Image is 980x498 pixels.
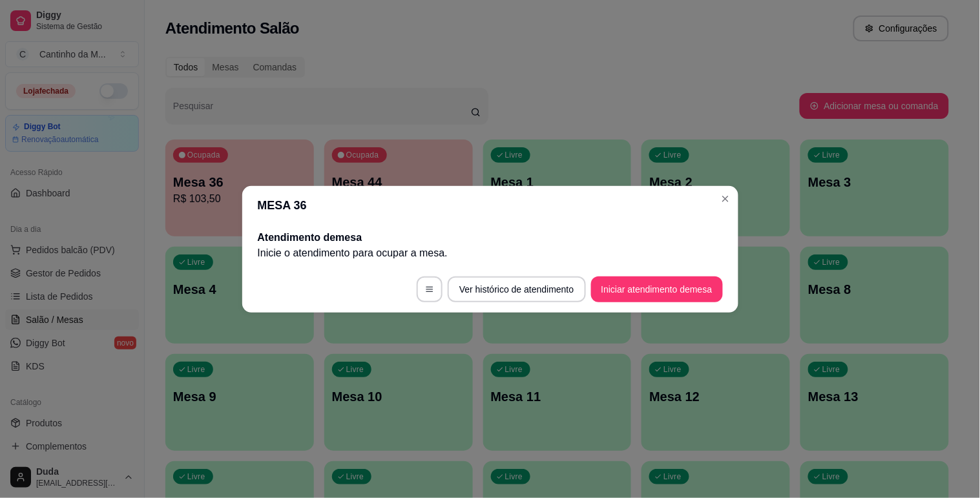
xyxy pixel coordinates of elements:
[448,276,585,302] button: Ver histórico de atendimento
[258,245,723,261] p: Inicie o atendimento para ocupar a mesa .
[591,276,723,302] button: Iniciar atendimento demesa
[242,186,738,225] header: MESA 36
[258,230,723,245] h2: Atendimento de mesa
[715,189,736,209] button: Close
